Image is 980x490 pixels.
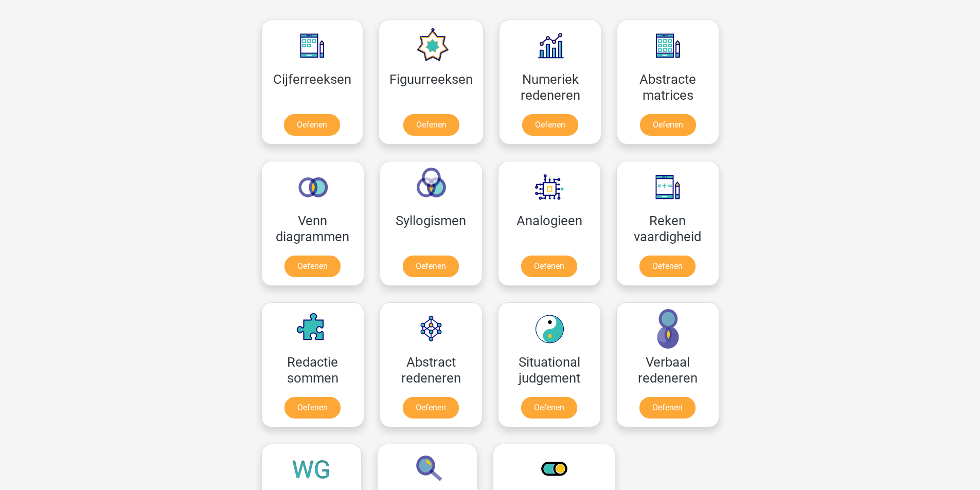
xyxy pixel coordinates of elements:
a: Oefenen [640,114,696,136]
a: Oefenen [284,114,340,136]
a: Oefenen [403,114,459,136]
a: Oefenen [521,397,577,419]
a: Oefenen [639,397,696,419]
a: Oefenen [522,114,578,136]
a: Oefenen [284,397,341,419]
a: Oefenen [521,256,577,277]
a: Oefenen [403,256,459,277]
a: Oefenen [403,397,459,419]
a: Oefenen [284,256,341,277]
a: Oefenen [639,256,696,277]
